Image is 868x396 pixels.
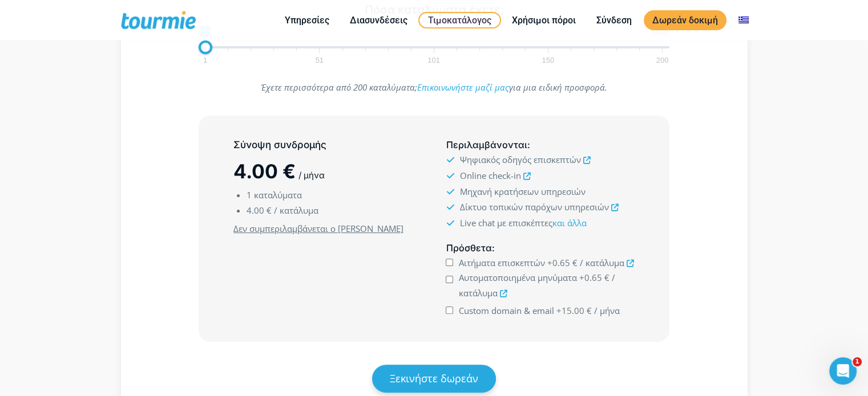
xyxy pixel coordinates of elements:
[418,12,501,28] a: Τιμοκατάλογος
[829,357,857,385] iframe: Intercom live chat
[459,305,554,316] span: Custom domain & email
[417,81,509,93] a: Επικοινωνήστε μαζί μας
[547,257,578,268] span: +0.65 €
[459,170,520,181] span: Online check-in
[459,257,545,268] span: Αιτήματα επισκεπτών
[579,272,609,283] span: +0.65 €
[446,138,634,152] h5: :
[588,13,640,27] a: Σύνδεση
[540,58,556,63] span: 150
[233,138,422,152] h5: Σύνοψη συνδρομής
[298,170,325,181] span: / μήνα
[446,139,527,150] span: Περιλαμβάνονται
[233,223,403,234] u: Δεν συμπεριλαμβάνεται ο [PERSON_NAME]
[552,217,586,228] a: και άλλα
[459,186,585,197] span: Μηχανή κρατήσεων υπηρεσιών
[426,58,442,63] span: 101
[201,58,209,63] span: 1
[233,160,296,183] span: 4.00 €
[446,242,491,254] span: Πρόσθετα
[580,257,624,268] span: / κατάλυμα
[341,13,416,27] a: Διασυνδέσεις
[459,272,577,283] span: Αυτοματοποιημένα μηνύματα
[247,205,272,216] span: 4.00 €
[390,371,478,385] span: Ξεκινήστε δωρεάν
[276,13,338,27] a: Υπηρεσίες
[314,58,325,63] span: 51
[853,357,862,366] span: 1
[459,201,608,213] span: Δίκτυο τοπικών παρόχων υπηρεσιών
[247,189,252,201] span: 1
[503,13,584,27] a: Χρήσιμοι πόροι
[274,205,318,216] span: / κατάλυμα
[459,154,580,165] span: Ψηφιακός οδηγός επισκεπτών
[556,305,592,316] span: +15.00 €
[594,305,620,316] span: / μήνα
[254,189,302,201] span: καταλύματα
[644,10,726,30] a: Δωρεάν δοκιμή
[655,58,671,63] span: 200
[372,365,496,393] a: Ξεκινήστε δωρεάν
[199,80,669,95] p: Έχετε περισσότερα από 200 καταλύματα; για μια ειδική προσφορά.
[459,217,586,228] span: Live chat με επισκέπτες
[446,241,634,255] h5: :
